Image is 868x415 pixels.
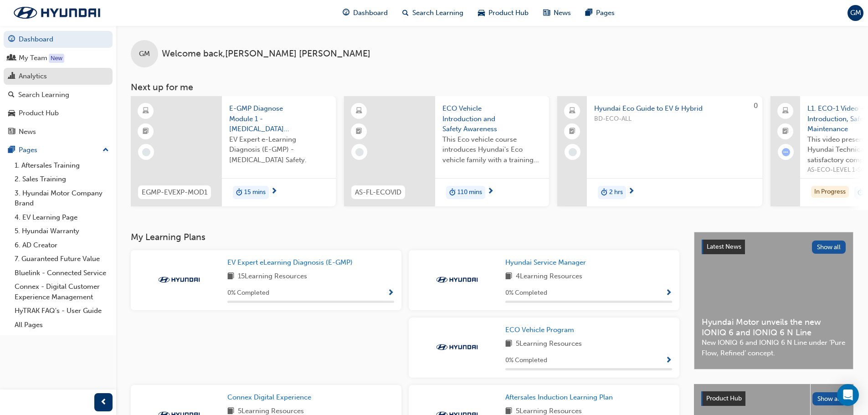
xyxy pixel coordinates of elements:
[665,357,672,365] span: Show Progress
[665,287,672,299] button: Show Progress
[412,8,463,18] span: Search Learning
[569,126,575,138] span: booktick-icon
[505,288,547,298] span: 0 % Completed
[8,72,15,81] span: chart-icon
[706,395,742,402] span: Product Hub
[754,102,758,110] span: 0
[536,4,578,22] a: news-iconNews
[355,187,401,198] span: AS-FL-ECOVID
[19,145,37,155] div: Pages
[4,68,113,85] a: Analytics
[11,172,113,186] a: 2. Sales Training
[344,96,549,206] a: AS-FL-ECOVIDECO Vehicle Introduction and Safety AwarenessThis Eco vehicle course introduces Hyund...
[594,103,755,114] span: Hyundai Eco Guide to EV & Hybrid
[238,271,307,282] span: 15 Learning Resources
[11,224,113,238] a: 5. Hyundai Warranty
[578,4,622,22] a: pages-iconPages
[557,96,762,206] a: 0Hyundai Eco Guide to EV & HybridBD-ECO-ALLduration-icon2 hrs
[516,271,582,282] span: 4 Learning Resources
[478,7,485,19] span: car-icon
[516,338,582,350] span: 5 Learning Resources
[505,271,512,282] span: book-icon
[142,187,207,198] span: EGMP-EVEXP-MOD1
[8,146,15,154] span: pages-icon
[335,4,395,22] a: guage-iconDashboard
[271,188,277,196] span: next-icon
[702,240,846,254] a: Latest NewsShow all
[8,109,15,118] span: car-icon
[143,105,149,117] span: learningResourceType_ELEARNING-icon
[457,187,482,198] span: 110 mins
[162,49,370,59] span: Welcome back , [PERSON_NAME] [PERSON_NAME]
[596,8,615,18] span: Pages
[707,243,741,251] span: Latest News
[4,123,113,140] a: News
[8,128,15,136] span: news-icon
[4,105,113,122] a: Product Hub
[11,186,113,210] a: 3. Hyundai Motor Company Brand
[432,343,482,352] img: Trak
[227,258,353,266] span: EV Expert eLearning Diagnosis (E-GMP)
[343,7,349,19] span: guage-icon
[858,187,864,199] span: duration-icon
[586,7,592,19] span: pages-icon
[355,148,364,156] span: learningRecordVerb_NONE-icon
[356,105,362,117] span: learningResourceType_ELEARNING-icon
[4,142,113,159] button: Pages
[782,148,790,156] span: learningRecordVerb_ATTEMPT-icon
[487,188,494,196] span: next-icon
[11,159,113,173] a: 1. Aftersales Training
[11,210,113,225] a: 4. EV Learning Page
[19,108,59,118] div: Product Hub
[11,238,113,252] a: 6. AD Creator
[11,318,113,332] a: All Pages
[442,134,542,165] span: This Eco vehicle course introduces Hyundai's Eco vehicle family with a training video presentatio...
[227,288,269,298] span: 0 % Completed
[387,287,394,299] button: Show Progress
[702,338,846,358] span: New IONIQ 6 and IONIQ 6 N Line under ‘Pure Flow, Refined’ concept.
[665,355,672,366] button: Show Progress
[8,91,15,99] span: search-icon
[244,187,266,198] span: 15 mins
[505,257,590,268] a: Hyundai Service Manager
[432,275,482,284] img: Trak
[665,289,672,297] span: Show Progress
[142,148,150,156] span: learningRecordVerb_NONE-icon
[505,392,616,403] a: Aftersales Induction Learning Plan
[811,186,849,198] div: In Progress
[353,8,388,18] span: Dashboard
[812,241,846,254] button: Show all
[227,392,315,403] a: Connex Digital Experience
[505,393,613,401] span: Aftersales Induction Learning Plan
[505,325,578,335] a: ECO Vehicle Program
[402,7,409,19] span: search-icon
[11,266,113,280] a: Bluelink - Connected Service
[569,105,575,117] span: laptop-icon
[103,144,109,156] span: up-icon
[143,126,149,138] span: booktick-icon
[387,289,394,297] span: Show Progress
[154,275,204,284] img: Trak
[569,148,577,156] span: learningRecordVerb_NONE-icon
[100,397,107,408] span: prev-icon
[702,317,846,338] span: Hyundai Motor unveils the new IONIQ 6 and IONIQ 6 N Line
[488,8,529,18] span: Product Hub
[139,49,150,59] span: GM
[8,54,15,62] span: people-icon
[4,50,113,67] a: My Team
[4,29,113,142] button: DashboardMy TeamAnalyticsSearch LearningProduct HubNews
[471,4,536,22] a: car-iconProduct Hub
[131,232,679,242] h3: My Learning Plans
[505,258,586,266] span: Hyundai Service Manager
[442,103,542,134] span: ECO Vehicle Introduction and Safety Awareness
[505,355,547,366] span: 0 % Completed
[229,103,329,134] span: E-GMP Diagnose Module 1 - [MEDICAL_DATA] Safety
[11,304,113,318] a: HyTRAK FAQ's - User Guide
[19,53,47,63] div: My Team
[701,391,846,406] a: Product HubShow all
[782,105,789,117] span: laptop-icon
[505,326,574,334] span: ECO Vehicle Program
[694,232,853,369] a: Latest NewsShow allHyundai Motor unveils the new IONIQ 6 and IONIQ 6 N LineNew IONIQ 6 and IONIQ ...
[4,31,113,48] a: Dashboard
